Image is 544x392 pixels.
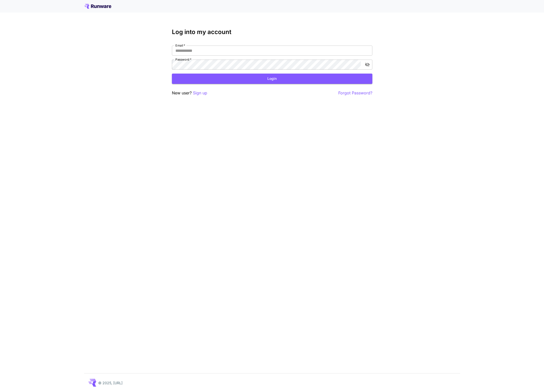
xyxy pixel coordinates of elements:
h3: Log into my account [172,29,372,36]
p: New user? [172,90,207,96]
button: Forgot Password? [338,90,372,96]
button: Sign up [193,90,207,96]
button: toggle password visibility [363,60,372,69]
label: Email [175,43,185,48]
label: Password [175,57,191,62]
button: Login [172,74,372,84]
p: © 2025, [URL] [98,380,123,385]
